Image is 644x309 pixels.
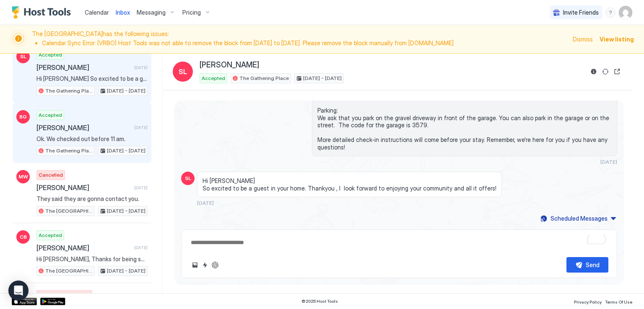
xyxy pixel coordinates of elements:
[566,257,608,273] button: Send
[197,200,214,206] span: [DATE]
[39,171,63,179] span: Cancelled
[36,135,148,143] span: Ok. We checked out before 11 am.
[45,147,93,154] span: The Gathering Place
[574,297,602,306] a: Privacy Policy
[107,267,145,275] span: [DATE] - [DATE]
[107,87,145,95] span: [DATE] - [DATE]
[301,299,338,304] span: © 2025 Host Tools
[45,87,93,95] span: The Gathering Place
[107,147,145,154] span: [DATE] - [DATE]
[36,195,148,203] span: They said they are gonna contact you.
[190,235,608,250] textarea: To enrich screen reader interactions, please activate Accessibility in Grammarly extension settings
[85,9,109,16] span: Calendar
[45,207,93,215] span: The [GEOGRAPHIC_DATA]
[200,60,259,70] span: [PERSON_NAME]
[85,8,109,17] a: Calendar
[134,185,148,191] span: [DATE]
[8,281,29,301] div: Open Intercom Messenger
[39,291,90,299] span: Expired Pre-Approval
[137,9,166,16] span: Messaging
[116,8,130,17] a: Inbox
[185,175,191,182] span: SL
[45,267,93,275] span: The [GEOGRAPHIC_DATA]
[612,67,622,77] button: Open reservation
[551,214,608,223] div: Scheduled Messages
[19,113,27,121] span: BG
[18,173,28,180] span: MW
[200,260,210,270] button: Quick reply
[182,9,201,16] span: Pricing
[605,8,615,18] div: menu
[539,213,617,224] button: Scheduled Messages
[239,75,289,82] span: The Gathering Place
[12,6,75,19] a: Host Tools Logo
[573,35,593,44] div: Dismiss
[20,53,26,60] span: SL
[586,260,600,269] div: Send
[600,159,617,165] span: [DATE]
[600,67,610,77] button: Sync reservation
[116,9,130,16] span: Inbox
[134,245,148,250] span: [DATE]
[36,75,148,82] span: Hi [PERSON_NAME] So excited to be a guest in your home. Thankyou , I look forward to enjoying you...
[134,65,148,70] span: [DATE]
[134,125,148,130] span: [DATE]
[40,298,65,305] a: Google Play Store
[574,299,602,304] span: Privacy Policy
[190,260,200,270] button: Upload image
[36,244,131,252] span: [PERSON_NAME]
[605,297,632,306] a: Terms Of Use
[563,9,599,16] span: Invite Friends
[600,35,634,44] div: View listing
[203,177,496,192] span: Hi [PERSON_NAME] So excited to be a guest in your home. Thankyou , I look forward to enjoying you...
[36,183,131,192] span: [PERSON_NAME]
[39,111,62,119] span: Accepted
[42,39,568,47] li: Calendar Sync Error: (VRBO) Host Tools was not able to remove the block from [DATE] to [DATE]. Pl...
[39,51,62,59] span: Accepted
[32,30,568,48] span: The [GEOGRAPHIC_DATA] has the following issues:
[36,255,148,263] span: Hi [PERSON_NAME], Thanks for being such a great guest and leaving the place so clean. We left you...
[605,299,632,304] span: Terms Of Use
[210,260,220,270] button: ChatGPT Auto Reply
[12,298,37,305] a: App Store
[589,67,599,77] button: Reservation information
[36,63,131,72] span: [PERSON_NAME]
[39,232,62,239] span: Accepted
[107,207,145,215] span: [DATE] - [DATE]
[179,67,187,77] span: SL
[20,233,27,241] span: CB
[36,124,131,132] span: [PERSON_NAME]
[619,6,632,19] div: User profile
[303,75,342,82] span: [DATE] - [DATE]
[202,75,225,82] span: Accepted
